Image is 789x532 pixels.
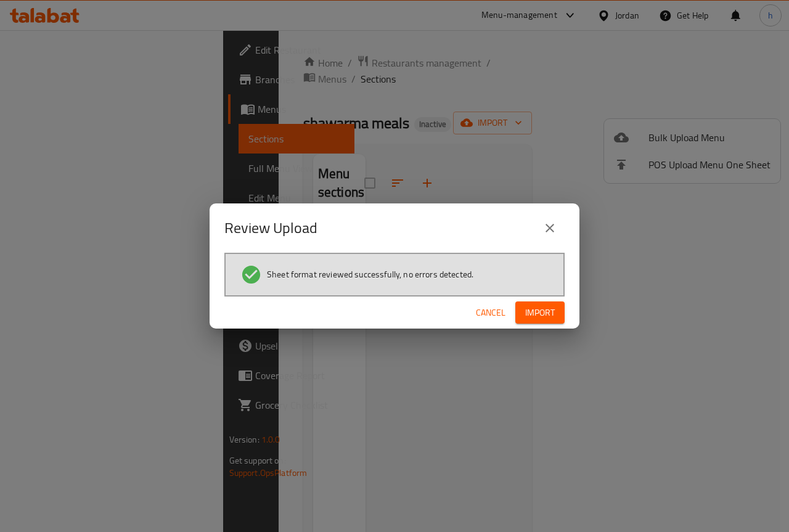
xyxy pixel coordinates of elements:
[515,301,565,324] button: Import
[267,268,473,280] span: Sheet format reviewed successfully, no errors detected.
[224,218,317,238] h2: Review Upload
[525,305,555,321] span: Import
[476,305,505,321] span: Cancel
[535,213,565,243] button: close
[471,301,510,324] button: Cancel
